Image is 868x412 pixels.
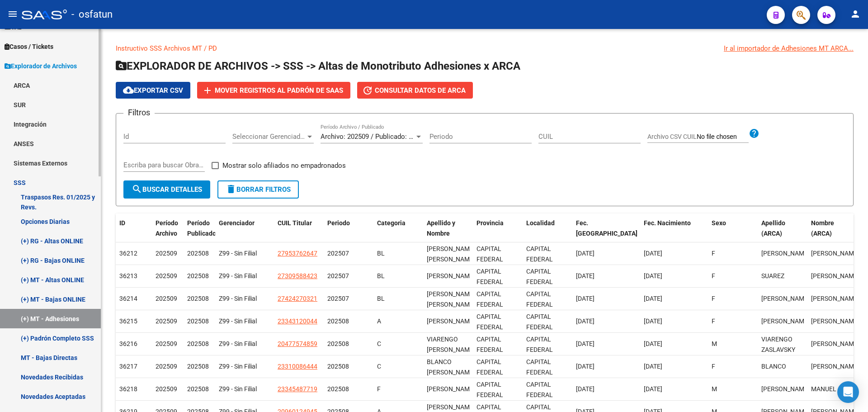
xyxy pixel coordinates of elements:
[576,317,594,325] span: [DATE]
[712,272,715,279] span: F
[644,295,662,302] span: [DATE]
[811,385,836,393] span: MANUEL
[71,5,113,24] span: - osfatun
[278,219,312,227] span: CUIL Titular
[761,317,810,325] span: GONZALEZ
[427,358,475,376] span: BLANCO [PERSON_NAME]
[119,317,137,325] span: 36215
[187,385,209,393] span: 202508
[187,272,209,279] span: 202508
[811,340,859,347] span: FRANCO IGNACIO
[697,133,749,141] input: Archivo CSV CUIL
[7,9,18,19] mat-icon: menu
[152,213,184,253] datatable-header-cell: Período Archivo
[473,213,523,253] datatable-header-cell: Provincia
[119,219,125,227] span: ID
[644,385,662,393] span: [DATE]
[526,290,553,308] span: CAPITAL FEDERAL
[576,250,594,257] span: [DATE]
[132,184,142,194] mat-icon: search
[811,317,859,325] span: JESSICA CAROLINA
[123,86,183,95] span: Exportar CSV
[708,213,758,253] datatable-header-cell: Sexo
[644,317,662,325] span: [DATE]
[811,295,859,302] span: GABRIELA ALEJANDRA AGUSTI
[219,272,257,279] span: Z99 - Sin Filial
[811,272,859,279] span: SABRINA VALERIA
[526,219,555,227] span: Localidad
[377,317,381,325] span: A
[116,82,190,99] button: Exportar CSV
[5,61,77,71] span: Explorador de Archivos
[576,363,594,370] span: [DATE]
[226,185,291,194] span: Borrar Filtros
[219,385,257,393] span: Z99 - Sin Filial
[327,250,349,257] span: 202507
[278,317,317,325] span: 23343120044
[526,358,553,376] span: CAPITAL FEDERAL
[712,250,715,257] span: F
[526,336,553,353] span: CAPITAL FEDERAL
[119,295,137,302] span: 36214
[5,42,53,52] span: Casos / Tickets
[375,86,466,95] span: Consultar datos de ARCA
[116,44,217,52] a: Instructivo SSS Archivos MT / PD
[712,385,717,393] span: M
[327,272,349,279] span: 202507
[476,219,504,227] span: Provincia
[576,272,594,279] span: [DATE]
[202,85,213,96] mat-icon: add
[219,295,257,302] span: Z99 - Sin Filial
[526,381,553,398] span: CAPITAL FEDERAL
[526,268,553,285] span: CAPITAL FEDERAL
[758,213,807,253] datatable-header-cell: Apellido (ARCA)
[377,340,381,347] span: C
[116,60,520,72] span: EXPLORADOR DE ARCHIVOS -> SSS -> Altas de Monotributo Adhesiones x ARCA
[274,213,324,253] datatable-header-cell: CUIL Titular
[219,317,257,325] span: Z99 - Sin Filial
[226,184,236,194] mat-icon: delete
[761,250,810,257] span: MARTINEZ RAMIREZ
[357,82,473,99] button: Consultar datos de ARCA
[219,340,257,347] span: Z99 - Sin Filial
[219,219,255,227] span: Gerenciador
[423,213,473,253] datatable-header-cell: Apellido y Nombre
[217,180,299,199] button: Borrar Filtros
[476,245,503,263] span: CAPITAL FEDERAL
[427,290,475,308] span: [PERSON_NAME] [PERSON_NAME]
[644,363,662,370] span: [DATE]
[123,85,134,95] mat-icon: cloud_download
[640,213,708,253] datatable-header-cell: Fec. Nacimiento
[222,160,346,171] span: Mostrar solo afiliados no empadronados
[761,385,810,393] span: BALDINI
[187,250,209,257] span: 202508
[321,133,430,141] span: Archivo: 202509 / Publicado: 202508
[712,317,715,325] span: F
[576,385,594,393] span: [DATE]
[187,340,209,347] span: 202508
[156,219,178,237] span: Período Archivo
[232,133,306,141] span: Seleccionar Gerenciador
[712,295,715,302] span: F
[123,106,155,119] h3: Filtros
[850,9,861,19] mat-icon: person
[807,213,857,253] datatable-header-cell: Nombre (ARCA)
[724,43,854,53] div: Ir al importador de Adhesiones MT ARCA...
[156,250,177,257] span: 202509
[278,295,317,302] span: 27424270321
[119,385,137,393] span: 36218
[377,385,381,393] span: F
[427,317,475,325] span: [PERSON_NAME]
[187,363,209,370] span: 202508
[526,245,553,263] span: CAPITAL FEDERAL
[644,272,662,279] span: [DATE]
[116,213,152,253] datatable-header-cell: ID
[749,128,759,139] mat-icon: help
[377,363,381,370] span: C
[278,272,317,279] span: 27309588423
[119,250,137,257] span: 36212
[156,340,177,347] span: 202509
[811,250,859,257] span: SANDRA MERCEDES
[576,340,594,347] span: [DATE]
[327,317,349,325] span: 202508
